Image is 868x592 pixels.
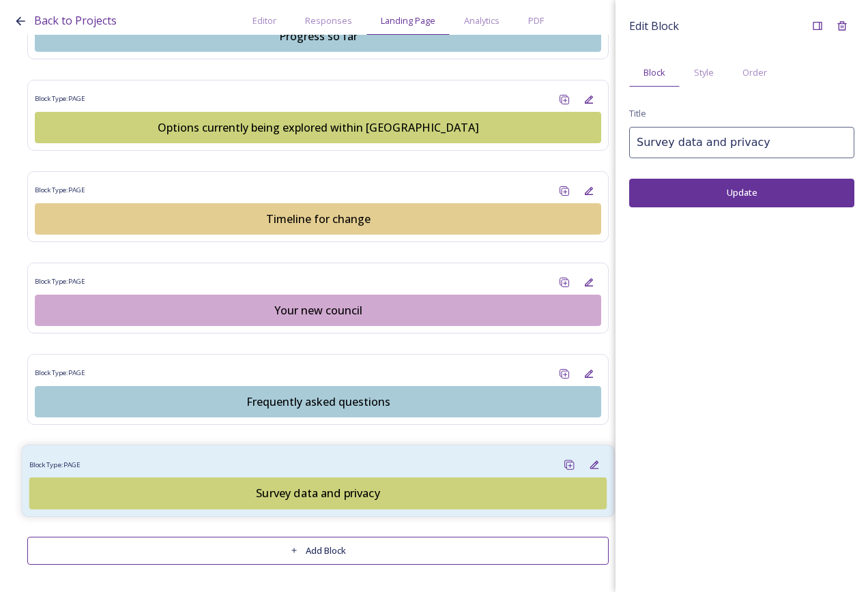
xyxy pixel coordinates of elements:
[694,66,714,79] span: Style
[29,477,607,509] button: Survey data and privacy
[42,28,594,44] div: Progress so far
[42,394,594,410] div: Frequently asked questions
[35,203,601,235] button: Timeline for change
[35,112,601,143] button: Options currently being explored within West Sussex
[252,14,276,27] span: Editor
[742,66,767,79] span: Order
[643,66,665,79] span: Block
[35,295,601,326] button: Your new council
[35,368,85,378] span: Block Type: PAGE
[629,107,646,120] span: Title
[35,386,601,417] button: Frequently asked questions
[37,485,599,501] div: Survey data and privacy
[35,186,85,195] span: Block Type: PAGE
[528,14,544,27] span: PDF
[42,302,594,319] div: Your new council
[42,119,594,136] div: Options currently being explored within [GEOGRAPHIC_DATA]
[629,179,854,207] button: Update
[34,12,117,29] a: Back to Projects
[35,94,85,104] span: Block Type: PAGE
[305,14,352,27] span: Responses
[27,537,609,565] button: Add Block
[464,14,500,27] span: Analytics
[381,14,435,27] span: Landing Page
[35,20,601,52] button: Progress so far
[629,127,854,158] input: My Page Name
[42,211,594,227] div: Timeline for change
[34,13,117,28] span: Back to Projects
[35,277,85,286] span: Block Type: PAGE
[29,460,81,470] span: Block Type: PAGE
[629,18,679,34] span: Edit Block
